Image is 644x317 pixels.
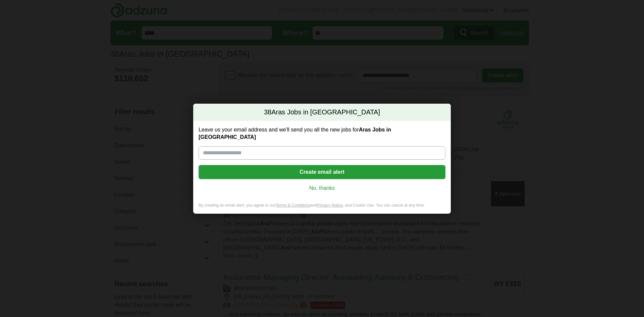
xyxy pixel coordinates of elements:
h2: Aras Jobs in [GEOGRAPHIC_DATA] [193,104,451,121]
a: No, thanks [204,184,440,192]
div: By creating an email alert, you agree to our and , and Cookie Use. You can cancel at any time. [193,203,451,214]
span: 38 [264,108,271,117]
button: Create email alert [199,165,445,179]
a: Privacy Notice [317,203,343,208]
a: Terms & Conditions [275,203,310,208]
label: Leave us your email address and we'll send you all the new jobs for [199,126,445,141]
